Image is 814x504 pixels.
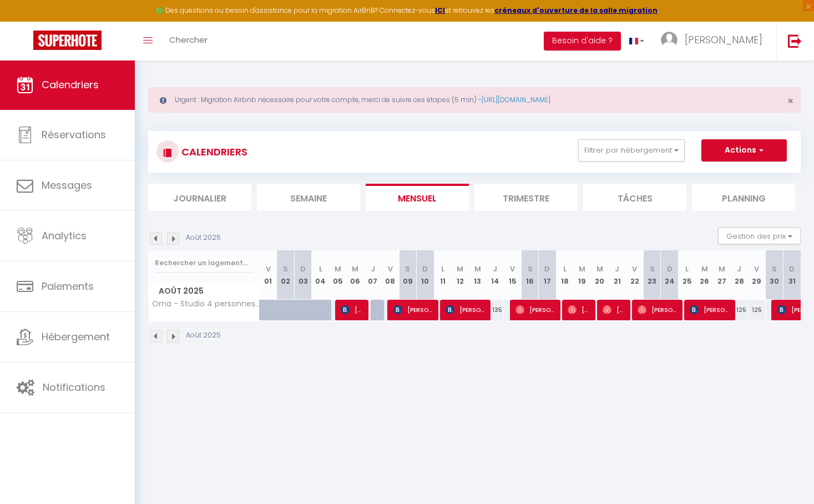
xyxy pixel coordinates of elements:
[150,300,261,308] span: Orna - Studio 4 personnes Hyper centre
[341,299,363,320] span: [PERSON_NAME]
[596,264,603,274] abbr: M
[319,264,322,274] abbr: L
[603,299,625,320] span: [PERSON_NAME]
[563,264,567,274] abbr: L
[399,250,416,300] th: 09
[661,250,678,300] th: 24
[609,250,626,300] th: 21
[539,250,556,300] th: 17
[417,250,434,300] th: 10
[696,250,713,300] th: 26
[451,250,468,300] th: 12
[579,264,585,274] abbr: M
[544,264,550,274] abbr: D
[667,264,673,274] abbr: D
[701,264,708,274] abbr: M
[366,184,469,211] li: Mensuel
[335,264,341,274] abbr: M
[731,300,748,320] div: 125
[528,264,533,274] abbr: S
[435,6,445,15] a: ICI
[568,299,590,320] span: [PERSON_NAME]
[556,250,573,300] th: 18
[169,34,208,46] span: Chercher
[42,330,110,344] span: Hébergement
[312,250,329,300] th: 04
[510,264,515,274] abbr: V
[33,31,102,50] img: Super Booking
[148,184,251,211] li: Journalier
[42,229,87,243] span: Analytics
[441,264,444,274] abbr: L
[544,32,621,51] button: Besoin d'aide ?
[257,184,360,211] li: Semaine
[42,78,99,92] span: Calendriers
[713,250,730,300] th: 27
[521,250,538,300] th: 16
[161,22,216,61] a: Chercher
[748,250,765,300] th: 29
[42,279,94,293] span: Paiements
[748,300,765,320] div: 125
[422,264,428,274] abbr: D
[789,264,795,274] abbr: D
[626,250,643,300] th: 22
[186,330,221,341] p: Août 2025
[719,264,725,274] abbr: M
[347,250,364,300] th: 06
[788,34,802,48] img: logout
[690,299,730,320] span: [PERSON_NAME]
[474,264,481,274] abbr: M
[493,264,497,274] abbr: J
[149,283,259,299] span: Août 2025
[393,299,433,320] span: [PERSON_NAME]
[783,250,801,300] th: 31
[300,264,306,274] abbr: D
[388,264,393,274] abbr: V
[494,6,658,15] a: créneaux d'ouverture de la salle migration
[661,32,678,48] img: ...
[446,299,486,320] span: [PERSON_NAME] [PERSON_NAME]
[731,250,748,300] th: 28
[685,33,762,47] span: [PERSON_NAME]
[632,264,637,274] abbr: V
[772,264,777,274] abbr: S
[653,22,776,61] a: ... [PERSON_NAME]
[294,250,311,300] th: 03
[678,250,695,300] th: 25
[787,94,793,108] span: ×
[283,264,288,274] abbr: S
[469,250,486,300] th: 13
[504,250,521,300] th: 15
[266,264,271,274] abbr: V
[574,250,591,300] th: 19
[766,250,783,300] th: 30
[457,264,463,274] abbr: M
[754,264,759,274] abbr: V
[260,250,277,300] th: 01
[382,250,399,300] th: 08
[186,233,221,243] p: Août 2025
[787,96,793,106] button: Close
[155,253,253,273] input: Rechercher un logement...
[179,139,247,164] h3: CALENDRIERS
[515,299,555,320] span: [PERSON_NAME]
[737,264,741,274] abbr: J
[486,300,503,320] div: 135
[405,264,410,274] abbr: S
[364,250,381,300] th: 07
[718,228,801,244] button: Gestion des prix
[486,250,503,300] th: 14
[701,139,787,162] button: Actions
[277,250,294,300] th: 02
[650,264,655,274] abbr: S
[638,299,678,320] span: [PERSON_NAME]
[329,250,346,300] th: 05
[482,95,550,104] a: [URL][DOMAIN_NAME]
[583,184,686,211] li: Tâches
[352,264,358,274] abbr: M
[591,250,608,300] th: 20
[43,380,105,394] span: Notifications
